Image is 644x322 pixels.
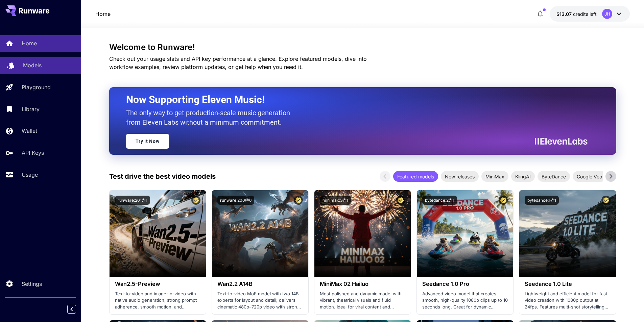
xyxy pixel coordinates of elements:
button: $13.0738JH [550,6,630,22]
span: ByteDance [538,173,570,180]
h3: Wan2.5-Preview [115,281,200,287]
div: $13.0738 [556,10,597,18]
span: Check out your usage stats and API key performance at a glance. Explore featured models, dive int... [109,55,367,70]
h3: Welcome to Runware! [109,43,616,52]
p: Settings [22,280,42,288]
p: Playground [22,83,51,91]
button: Certified Model – Vetted for best performance and includes a commercial license. [191,196,200,205]
h3: Wan2.2 A14B [217,281,303,287]
button: runware:201@1 [115,196,150,205]
p: Advanced video model that creates smooth, high-quality 1080p clips up to 10 seconds long. Great f... [422,291,508,311]
span: Featured models [393,173,438,180]
span: credits left [573,11,597,17]
nav: breadcrumb [95,10,111,18]
p: Library [22,105,40,113]
p: Home [22,39,37,47]
div: JH [602,9,612,19]
button: bytedance:2@1 [422,196,457,205]
h3: Seedance 1.0 Lite [525,281,610,287]
p: Wallet [22,127,37,135]
a: Try It Now [126,134,169,149]
button: Certified Model – Vetted for best performance and includes a commercial license. [601,196,611,205]
div: KlingAI [511,171,535,182]
span: $13.07 [556,11,573,17]
a: Home [95,10,111,18]
div: Google Veo [573,171,606,182]
p: Text-to-video MoE model with two 14B experts for layout and detail; delivers cinematic 480p–720p ... [217,291,303,311]
img: alt [110,190,206,277]
img: alt [212,190,308,277]
div: MiniMax [481,171,508,182]
p: Most polished and dynamic model with vibrant, theatrical visuals and fluid motion. Ideal for vira... [320,291,405,311]
p: The only way to get production-scale music generation from Eleven Labs without a minimum commitment. [126,108,295,127]
p: Test drive the best video models [109,171,216,181]
h3: Seedance 1.0 Pro [422,281,508,287]
span: MiniMax [481,173,508,180]
div: Collapse sidebar [72,303,81,315]
button: Certified Model – Vetted for best performance and includes a commercial license. [499,196,508,205]
button: Certified Model – Vetted for best performance and includes a commercial license. [396,196,405,205]
button: Collapse sidebar [67,305,76,314]
p: Lightweight and efficient model for fast video creation with 1080p output at 24fps. Features mult... [525,291,610,311]
button: runware:200@6 [217,196,254,205]
div: ByteDance [538,171,570,182]
p: Text-to-video and image-to-video with native audio generation, strong prompt adherence, smooth mo... [115,291,200,311]
img: alt [314,190,411,277]
img: alt [417,190,513,277]
div: New releases [441,171,479,182]
p: Usage [22,171,38,179]
h3: MiniMax 02 Hailuo [320,281,405,287]
img: alt [519,190,616,277]
div: Featured models [393,171,438,182]
button: minimax:3@1 [320,196,351,205]
button: Certified Model – Vetted for best performance and includes a commercial license. [294,196,303,205]
span: Google Veo [573,173,606,180]
span: KlingAI [511,173,535,180]
button: bytedance:1@1 [525,196,559,205]
span: New releases [441,173,479,180]
h2: Now Supporting Eleven Music! [126,93,582,106]
p: API Keys [22,149,44,157]
p: Models [23,61,42,69]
